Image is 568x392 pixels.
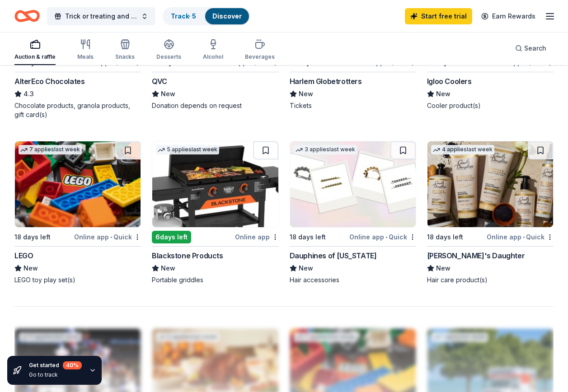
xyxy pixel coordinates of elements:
[385,59,387,66] span: •
[110,59,112,66] span: •
[290,250,377,261] div: Dauphines of [US_STATE]
[436,89,451,99] span: New
[290,101,416,110] div: Tickets
[299,263,313,274] span: New
[14,5,40,27] a: Home
[14,250,33,261] div: LEGO
[14,275,141,285] div: LEGO toy play set(s)
[436,263,451,274] span: New
[523,233,525,241] span: •
[14,53,56,61] div: Auction & raffle
[29,361,82,369] div: Get started
[161,89,175,99] span: New
[74,231,141,243] div: Online app Quick
[508,39,554,57] button: Search
[427,275,554,285] div: Hair care product(s)
[290,141,416,227] img: Image for Dauphines of New York
[212,12,242,20] a: Discover
[431,145,494,154] div: 4 applies last week
[23,263,38,274] span: New
[163,7,250,25] button: Track· 5Discover
[476,8,541,24] a: Earn Rewards
[427,101,554,110] div: Cooler product(s)
[115,53,135,61] div: Snacks
[290,76,362,87] div: Harlem Globetrotters
[171,12,196,20] a: Track· 5
[77,35,94,65] button: Meals
[115,35,135,65] button: Snacks
[152,231,191,243] div: 6 days left
[156,53,181,61] div: Desserts
[245,53,275,61] div: Beverages
[110,233,112,241] span: •
[152,141,278,285] a: Image for Blackstone Products5 applieslast week6days leftOnline appBlackstone ProductsNewPortable...
[290,141,416,285] a: Image for Dauphines of New York3 applieslast week18 days leftOnline app•QuickDauphines of [US_STA...
[156,35,181,65] button: Desserts
[29,371,82,378] div: Go to track
[290,275,416,285] div: Hair accessories
[161,263,175,274] span: New
[23,89,34,99] span: 4.3
[248,59,250,66] span: •
[15,141,141,227] img: Image for LEGO
[427,141,553,227] img: Image for Carol's Daughter
[77,53,94,61] div: Meals
[14,101,141,119] div: Chocolate products, granola products, gift card(s)
[385,233,387,241] span: •
[47,7,155,25] button: Trick or treating and [DATE] celebrations with raffle prizes for community
[427,250,525,261] div: [PERSON_NAME]'s Daughter
[427,76,472,87] div: Igloo Coolers
[299,89,313,99] span: New
[14,76,84,87] div: AlterEco Chocolates
[487,231,554,243] div: Online app Quick
[524,43,546,54] span: Search
[523,59,525,66] span: •
[203,35,223,65] button: Alcohol
[14,232,51,243] div: 18 days left
[427,141,554,285] a: Image for Carol's Daughter4 applieslast week18 days leftOnline app•Quick[PERSON_NAME]'s DaughterN...
[63,361,82,369] div: 40 %
[152,250,223,261] div: Blackstone Products
[235,231,279,243] div: Online app
[245,35,275,65] button: Beverages
[294,145,357,154] div: 3 applies last week
[19,145,82,154] div: 7 applies last week
[65,11,137,22] span: Trick or treating and [DATE] celebrations with raffle prizes for community
[152,275,278,285] div: Portable griddles
[405,8,472,24] a: Start free trial
[290,232,326,243] div: 18 days left
[349,231,416,243] div: Online app Quick
[427,232,463,243] div: 18 days left
[156,145,219,154] div: 5 applies last week
[152,101,278,110] div: Donation depends on request
[14,35,56,65] button: Auction & raffle
[152,141,278,227] img: Image for Blackstone Products
[203,53,223,61] div: Alcohol
[14,141,141,285] a: Image for LEGO7 applieslast week18 days leftOnline app•QuickLEGONewLEGO toy play set(s)
[152,76,167,87] div: QVC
